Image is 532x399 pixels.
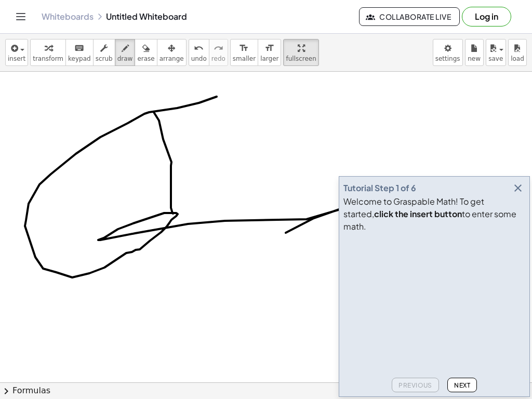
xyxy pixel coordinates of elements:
[189,39,209,66] button: undoundo
[433,39,463,66] button: settings
[191,55,207,62] span: undo
[508,39,527,66] button: load
[230,39,258,66] button: format_sizesmaller
[12,8,29,25] button: Toggle navigation
[209,39,228,66] button: redoredo
[447,378,477,392] button: Next
[486,39,506,66] button: save
[42,11,94,22] a: Whiteboards
[157,39,187,66] button: arrange
[239,42,249,55] i: format_size
[159,55,184,62] span: arrange
[214,42,223,55] i: redo
[117,55,133,62] span: draw
[468,55,481,62] span: new
[260,55,278,62] span: larger
[93,39,115,66] button: scrub
[68,55,91,62] span: keypad
[374,208,462,219] b: click the insert button
[74,42,84,55] i: keyboard
[65,39,94,66] button: keyboardkeypad
[115,39,136,66] button: draw
[211,55,225,62] span: redo
[454,381,470,389] span: Next
[264,42,274,55] i: format_size
[30,39,66,66] button: transform
[343,195,525,233] div: Welcome to Graspable Math! To get started, to enter some math.
[488,55,503,62] span: save
[5,39,28,66] button: insert
[33,55,63,62] span: transform
[462,7,511,26] button: Log in
[511,55,524,62] span: load
[194,42,204,55] i: undo
[435,55,460,62] span: settings
[283,39,318,66] button: fullscreen
[368,12,451,21] span: Collaborate Live
[286,55,316,62] span: fullscreen
[359,7,460,26] button: Collaborate Live
[343,182,416,194] div: Tutorial Step 1 of 6
[233,55,256,62] span: smaller
[258,39,281,66] button: format_sizelarger
[135,39,157,66] button: erase
[465,39,484,66] button: new
[96,55,113,62] span: scrub
[137,55,154,62] span: erase
[8,55,25,62] span: insert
